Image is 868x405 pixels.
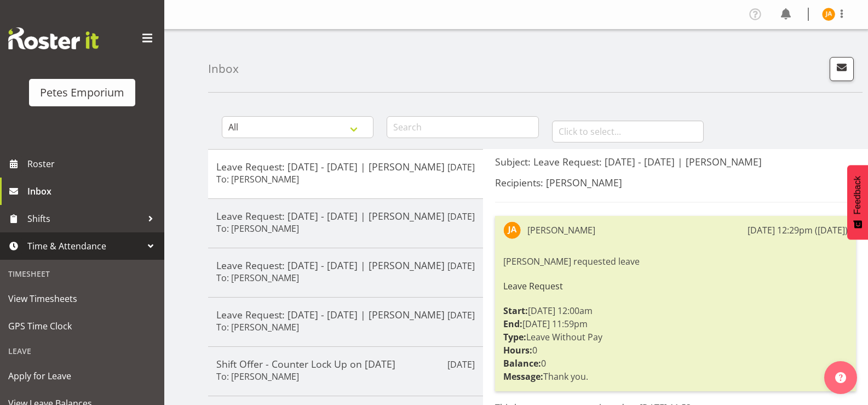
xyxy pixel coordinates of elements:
span: Feedback [853,176,863,214]
img: Rosterit website logo [8,27,99,49]
strong: Hours: [503,344,532,356]
h4: Inbox [208,62,239,75]
p: [DATE] [447,309,475,322]
h6: To: [PERSON_NAME] [216,223,299,234]
span: Roster [27,156,159,172]
p: [DATE] [447,358,475,371]
input: Click to select... [552,121,704,142]
img: jeseryl-armstrong10788.jpg [503,221,521,239]
div: [PERSON_NAME] requested leave [DATE] 12:00am [DATE] 11:59pm Leave Without Pay 0 0 Thank you. [503,252,848,386]
img: jeseryl-armstrong10788.jpg [822,8,835,21]
span: GPS Time Clock [8,318,156,334]
h5: Leave Request: [DATE] - [DATE] | [PERSON_NAME] [216,309,475,321]
div: [DATE] 12:29pm ([DATE]) [748,224,848,237]
div: [PERSON_NAME] [527,224,595,237]
span: Apply for Leave [8,368,156,384]
span: Inbox [27,183,159,199]
h5: Recipients: [PERSON_NAME] [495,176,856,189]
div: Leave [3,340,162,362]
a: Apply for Leave [3,362,162,390]
strong: Message: [503,370,543,383]
strong: End: [503,318,522,330]
p: [DATE] [447,259,475,272]
h5: Leave Request: [DATE] - [DATE] | [PERSON_NAME] [216,161,475,173]
img: help-xxl-2.png [835,372,846,383]
h5: Leave Request: [DATE] - [DATE] | [PERSON_NAME] [216,210,475,222]
h6: To: [PERSON_NAME] [216,272,299,283]
div: Petes Emporium [40,84,124,101]
h6: To: [PERSON_NAME] [216,371,299,382]
div: Timesheet [3,263,162,285]
p: [DATE] [447,210,475,223]
strong: Type: [503,331,526,343]
h6: To: [PERSON_NAME] [216,174,299,185]
a: GPS Time Clock [3,312,162,340]
span: Shifts [27,210,142,227]
span: Time & Attendance [27,238,142,254]
h6: Leave Request [503,281,848,291]
h6: To: [PERSON_NAME] [216,322,299,333]
h5: Subject: Leave Request: [DATE] - [DATE] | [PERSON_NAME] [495,156,856,168]
button: Feedback - Show survey [847,165,868,239]
span: View Timesheets [8,290,156,307]
strong: Start: [503,305,528,317]
p: [DATE] [447,161,475,174]
a: View Timesheets [3,285,162,312]
strong: Balance: [503,357,541,369]
h5: Leave Request: [DATE] - [DATE] | [PERSON_NAME] [216,259,475,271]
input: Search [387,116,538,138]
h5: Shift Offer - Counter Lock Up on [DATE] [216,358,475,370]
